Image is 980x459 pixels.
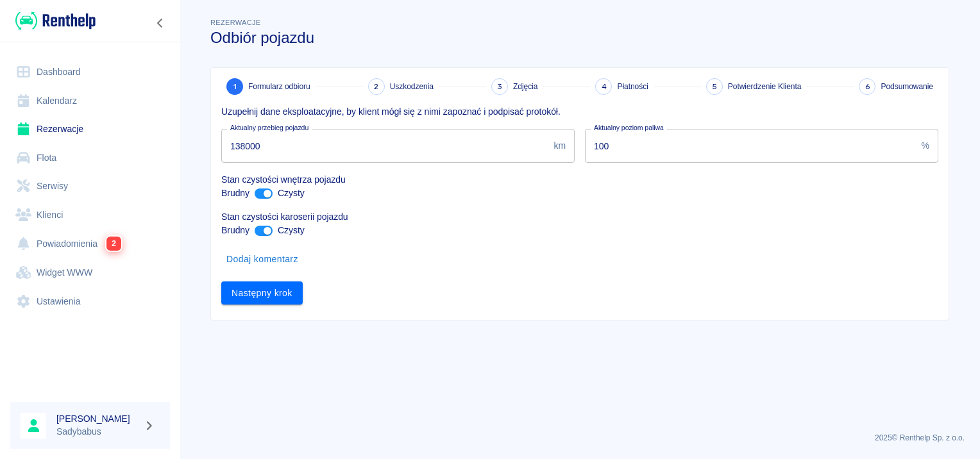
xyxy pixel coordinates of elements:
a: Widget WWW [10,258,170,287]
span: 4 [602,80,607,94]
span: Płatności [617,81,648,92]
span: 1 [233,80,237,94]
a: Dashboard [10,58,170,87]
a: Klienci [10,201,170,229]
p: Stan czystości karoserii pojazdu [221,210,938,224]
p: Czysty [278,187,305,200]
p: % [922,139,929,153]
a: Renthelp logo [10,10,96,31]
img: Renthelp logo [15,10,96,31]
h3: Odbiór pojazdu [210,29,949,47]
span: 2 [106,237,121,251]
p: Brudny [221,187,249,200]
p: Sadybabus [56,425,139,438]
label: Aktualny przebieg pojazdu [230,123,308,133]
a: Ustawienia [10,287,170,316]
button: Dodaj komentarz [221,247,303,271]
span: Rezerwacje [210,19,260,26]
label: Aktualny poziom paliwa [594,123,664,133]
a: Flota [10,144,170,172]
p: Stan czystości wnętrza pojazdu [221,173,938,187]
p: Czysty [278,224,305,237]
p: Brudny [221,224,249,237]
span: Podsumowanie [881,81,933,92]
p: 2025 © Renthelp Sp. z o.o. [195,432,965,444]
a: Powiadomienia2 [10,229,170,258]
span: 5 [712,80,717,94]
span: Zdjęcia [513,81,537,92]
button: Zwiń nawigację [151,15,170,31]
p: Uzupełnij dane eksploatacyjne, by klient mógł się z nimi zapoznać i podpisać protokół. [221,105,938,119]
a: Serwisy [10,172,170,201]
a: Rezerwacje [10,115,170,144]
span: Formularz odbioru [248,81,310,92]
span: 6 [865,80,870,94]
a: Kalendarz [10,87,170,115]
h6: [PERSON_NAME] [56,412,139,425]
p: km [553,139,566,153]
span: 3 [497,80,502,94]
span: 2 [374,80,378,94]
button: Następny krok [221,281,303,305]
span: Potwierdzenie Klienta [728,81,802,92]
span: Uszkodzenia [390,81,434,92]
